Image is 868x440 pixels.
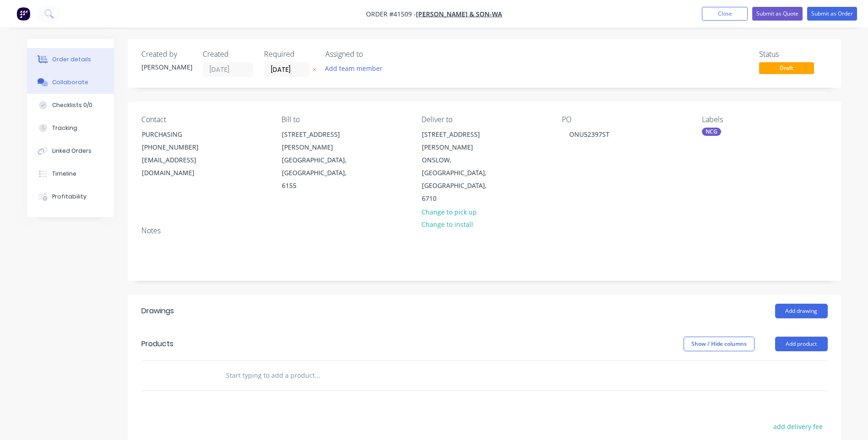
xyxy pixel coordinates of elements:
[141,338,173,349] div: Products
[141,50,192,59] div: Created by
[274,128,366,193] div: [STREET_ADDRESS][PERSON_NAME][GEOGRAPHIC_DATA], [GEOGRAPHIC_DATA], 6155
[27,162,114,185] button: Timeline
[416,218,478,231] button: Change to install
[684,337,755,351] button: Show / Hide columns
[226,366,409,385] input: Start typing to add a product...
[27,48,114,71] button: Order details
[52,193,86,201] div: Profitability
[422,154,498,205] div: ONSLOW, [GEOGRAPHIC_DATA], [GEOGRAPHIC_DATA], 6710
[769,420,828,433] button: add delivery fee
[320,62,387,75] button: Add team member
[52,124,77,132] div: Tracking
[52,78,88,86] div: Collaborate
[141,306,174,317] div: Drawings
[702,128,721,136] div: NCG
[702,115,827,124] div: Labels
[52,101,92,109] div: Checklists 0/0
[27,71,114,94] button: Collaborate
[141,62,192,72] div: [PERSON_NAME]
[141,115,267,124] div: Contact
[27,185,114,208] button: Profitability
[282,154,358,192] div: [GEOGRAPHIC_DATA], [GEOGRAPHIC_DATA], 6155
[775,304,828,318] button: Add drawing
[325,62,388,75] button: Add team member
[134,128,226,180] div: PURCHASING[PHONE_NUMBER][EMAIL_ADDRESS][DOMAIN_NAME]
[325,50,417,59] div: Assigned to
[52,170,76,178] div: Timeline
[366,10,416,18] span: Order #41509 -
[264,50,314,59] div: Required
[281,115,407,124] div: Bill to
[702,7,748,21] button: Close
[562,115,687,124] div: PO
[422,128,498,154] div: [STREET_ADDRESS][PERSON_NAME]
[141,226,828,235] div: Notes
[775,337,828,351] button: Add product
[759,62,814,74] span: Draft
[416,205,481,218] button: Change to pick up
[759,50,828,59] div: Status
[27,117,114,140] button: Tracking
[52,55,91,64] div: Order details
[52,147,92,155] div: Linked Orders
[421,115,547,124] div: Deliver to
[282,128,358,154] div: [STREET_ADDRESS][PERSON_NAME]
[142,128,218,141] div: PURCHASING
[562,128,617,141] div: ONU52397ST
[27,94,114,117] button: Checklists 0/0
[142,154,218,179] div: [EMAIL_ADDRESS][DOMAIN_NAME]
[416,10,502,18] a: [PERSON_NAME] & SON-WA
[807,7,857,21] button: Submit as Order
[203,50,253,59] div: Created
[142,141,218,154] div: [PHONE_NUMBER]
[27,140,114,162] button: Linked Orders
[752,7,803,21] button: Submit as Quote
[414,128,506,205] div: [STREET_ADDRESS][PERSON_NAME]ONSLOW, [GEOGRAPHIC_DATA], [GEOGRAPHIC_DATA], 6710
[16,7,30,21] img: Factory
